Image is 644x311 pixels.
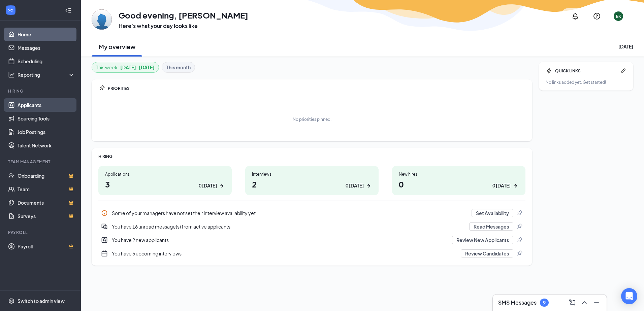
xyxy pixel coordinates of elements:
svg: Analysis [8,71,15,78]
a: New hires00 [DATE]ArrowRight [392,166,525,195]
h1: 3 [105,178,225,190]
div: HIRING [98,153,525,159]
svg: DoubleChatActive [101,223,108,230]
div: PRIORITIES [108,85,525,91]
a: Messages [18,41,75,55]
div: [DATE] [618,43,633,50]
svg: Notifications [571,12,579,20]
svg: CalendarNew [101,250,108,257]
h1: 0 [399,178,519,190]
a: Talent Network [18,139,75,152]
div: Some of your managers have not set their interview availability yet [98,206,525,220]
svg: ComposeMessage [568,299,576,307]
div: Hiring [8,88,74,94]
div: Payroll [8,230,74,235]
div: Interviews [252,171,372,177]
a: Job Postings [18,125,75,139]
b: [DATE] - [DATE] [120,64,155,71]
a: Scheduling [18,55,75,68]
a: CalendarNewYou have 5 upcoming interviewsReview CandidatesPin [98,247,525,260]
button: Set Availability [472,209,513,217]
img: Elizabeth Kinney [92,9,112,30]
div: New hires [399,171,519,177]
div: You have 5 upcoming interviews [98,247,525,260]
h3: SMS Messages [498,299,537,306]
a: Home [18,28,75,41]
button: ComposeMessage [566,297,577,308]
svg: Collapse [65,7,72,14]
svg: WorkstreamLogo [7,7,14,13]
a: SurveysCrown [18,209,75,223]
div: No links added yet. Get started! [546,79,626,85]
div: QUICK LINKS [555,68,617,74]
a: DoubleChatActiveYou have 16 unread message(s) from active applicantsRead MessagesPin [98,220,525,233]
div: 9 [543,300,546,306]
div: You have 2 new applicants [112,237,448,243]
div: Team Management [8,159,74,165]
svg: ArrowRight [218,182,225,189]
button: Review New Applicants [452,236,513,244]
a: InfoSome of your managers have not set their interview availability yetSet AvailabilityPin [98,206,525,220]
a: Applicants [18,98,75,112]
svg: Pin [516,223,523,230]
svg: Pin [516,210,523,216]
button: ChevronUp [578,297,589,308]
svg: Pin [98,85,105,92]
h1: 2 [252,178,372,190]
div: You have 16 unread message(s) from active applicants [98,220,525,233]
svg: Info [101,210,108,216]
div: 0 [DATE] [199,182,217,189]
svg: ArrowRight [512,182,519,189]
div: This week : [96,64,155,71]
div: You have 2 new applicants [98,233,525,247]
svg: UserEntity [101,237,108,243]
a: Applications30 [DATE]ArrowRight [98,166,232,195]
svg: Bolt [546,67,552,74]
div: Reporting [18,71,75,78]
svg: ArrowRight [365,182,372,189]
h3: Here’s what your day looks like [119,22,248,30]
div: EK [616,13,621,19]
a: TeamCrown [18,182,75,196]
div: No priorities pinned. [293,116,331,122]
a: Interviews20 [DATE]ArrowRight [245,166,379,195]
svg: Pen [620,67,626,74]
div: 0 [DATE] [492,182,511,189]
b: This month [166,64,191,71]
h1: Good evening, [PERSON_NAME] [119,9,248,21]
svg: QuestionInfo [593,12,601,20]
svg: ChevronUp [580,299,588,307]
div: You have 5 upcoming interviews [112,250,457,257]
a: Sourcing Tools [18,112,75,125]
svg: Settings [8,298,15,304]
button: Minimize [590,297,601,308]
div: 0 [DATE] [346,182,364,189]
div: Some of your managers have not set their interview availability yet [112,210,468,216]
svg: Pin [516,237,523,243]
h2: My overview [99,42,135,51]
a: OnboardingCrown [18,169,75,182]
div: You have 16 unread message(s) from active applicants [112,223,465,230]
a: DocumentsCrown [18,196,75,209]
button: Review Candidates [461,249,513,257]
div: Applications [105,171,225,177]
svg: Minimize [592,299,601,307]
button: Read Messages [469,222,513,231]
div: Switch to admin view [18,298,65,304]
svg: Pin [516,250,523,257]
a: PayrollCrown [18,240,75,253]
div: Open Intercom Messenger [621,288,637,304]
a: UserEntityYou have 2 new applicantsReview New ApplicantsPin [98,233,525,247]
